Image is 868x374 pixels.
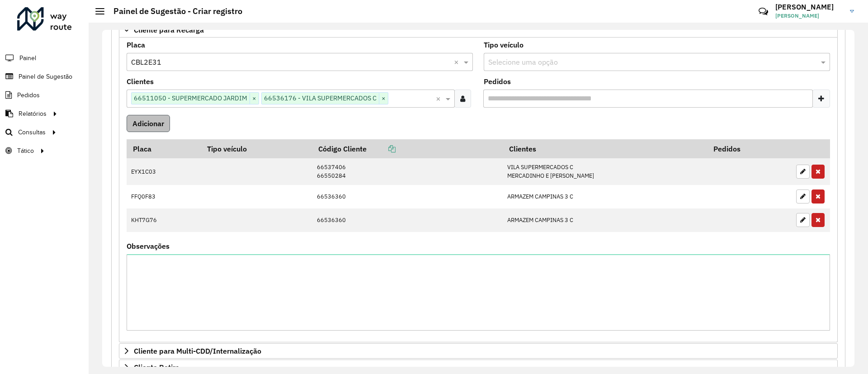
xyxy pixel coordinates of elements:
span: Cliente Retira [134,364,179,371]
label: Observações [127,241,170,251]
span: Cliente para Multi-CDD/Internalização [134,347,261,355]
a: Copiar [367,144,396,153]
span: Tático [17,146,34,156]
label: Placa [127,39,145,50]
td: ARMAZEM CAMPINAS 3 C [503,208,708,232]
a: Cliente para Multi-CDD/Internalização [119,343,838,359]
span: 66511050 - SUPERMERCADO JARDIM [132,93,250,104]
th: Placa [127,139,201,158]
button: Adicionar [127,115,170,132]
span: [PERSON_NAME] [775,12,843,20]
td: 66536360 [312,208,503,232]
td: KHT7G76 [127,208,201,232]
span: Consultas [18,128,46,137]
span: × [250,93,259,104]
th: Tipo veículo [201,139,312,158]
td: VILA SUPERMERCADOS C MERCADINHO E [PERSON_NAME] [503,158,708,185]
span: Pedidos [17,90,40,100]
td: 66536360 [312,185,503,208]
a: Contato Rápido [754,2,773,21]
span: Painel [19,53,36,63]
div: Cliente para Recarga [119,38,838,343]
span: Clear all [454,57,462,67]
span: 66536176 - VILA SUPERMERCADOS C [262,93,379,104]
h2: Painel de Sugestão - Criar registro [104,6,242,16]
td: FFQ0F83 [127,185,201,208]
span: Relatórios [19,109,47,118]
span: Painel de Sugestão [19,72,72,81]
td: 66537406 66550284 [312,158,503,185]
span: Cliente para Recarga [134,26,204,33]
td: EYX1C03 [127,158,201,185]
label: Pedidos [484,76,511,87]
a: Cliente para Recarga [119,22,838,38]
th: Clientes [503,139,708,158]
span: × [379,93,388,104]
th: Pedidos [708,139,792,158]
label: Tipo veículo [484,39,524,50]
label: Clientes [127,76,154,87]
span: Clear all [436,93,443,104]
h3: [PERSON_NAME] [775,3,843,11]
td: ARMAZEM CAMPINAS 3 C [503,185,708,208]
th: Código Cliente [312,139,503,158]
